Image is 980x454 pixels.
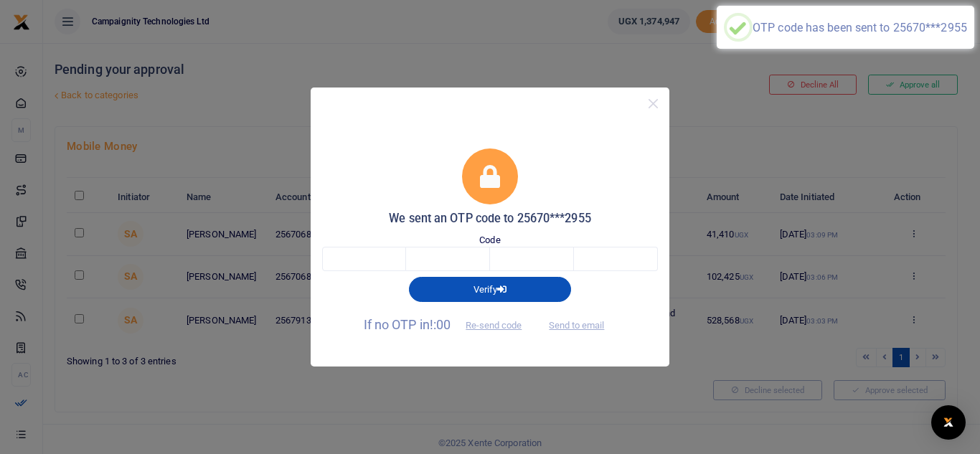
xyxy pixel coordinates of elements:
[409,277,571,301] button: Verify
[643,93,664,114] button: Close
[931,405,966,440] div: Open Intercom Messenger
[430,317,451,332] span: !:00
[753,21,967,34] div: OTP code has been sent to 25670***2955
[479,233,500,247] label: Code
[364,317,534,332] span: If no OTP in
[322,212,658,226] h5: We sent an OTP code to 25670***2955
